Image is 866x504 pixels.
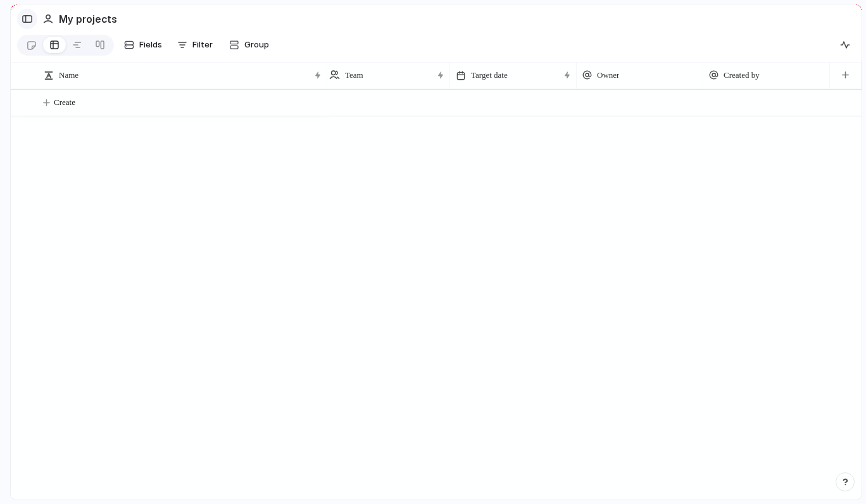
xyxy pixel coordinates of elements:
span: Create [54,96,75,109]
h2: My projects [59,11,117,27]
span: Team [345,69,363,82]
span: Group [244,39,269,51]
button: Group [223,35,275,55]
span: Owner [597,69,619,82]
span: Name [59,69,78,82]
span: Target date [471,69,508,82]
span: Filter [192,39,213,51]
button: Fields [119,35,167,55]
span: Created by [724,69,760,82]
span: Fields [139,39,162,51]
button: Filter [172,35,218,55]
